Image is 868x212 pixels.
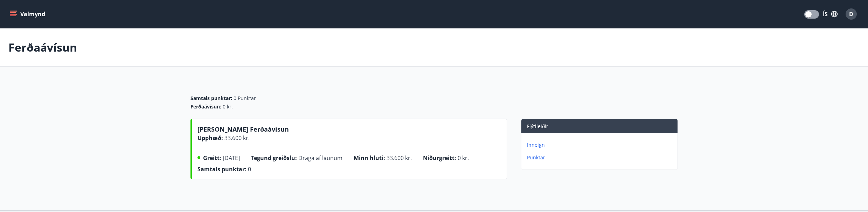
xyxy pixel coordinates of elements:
span: 0 kr. [458,154,469,162]
span: [DATE] [223,154,240,162]
span: Draga af launum [298,154,342,162]
span: Minn hluti : [354,154,385,162]
span: 0 kr. [223,103,233,110]
span: Translations Mode [805,11,812,18]
span: D [849,10,853,18]
p: Ferðaávísun [8,40,77,55]
span: Upphæð : [197,134,223,142]
span: Flýtileiðir [527,123,548,130]
span: 0 Punktar [234,95,256,102]
span: Samtals punktar : [197,165,246,173]
button: menu [8,8,48,20]
button: D [843,6,860,22]
button: ÍS [819,8,841,20]
span: Niðurgreitt : [423,154,456,162]
span: Greitt : [203,154,221,162]
span: [PERSON_NAME] Ferðaávísun [197,125,289,136]
p: Punktar [527,154,675,161]
span: Samtals punktar : [190,95,232,102]
span: 33.600 kr. [223,134,250,142]
span: 33.600 kr. [387,154,412,162]
span: Ferðaávísun : [190,103,221,110]
span: 0 [248,165,251,173]
span: Tegund greiðslu : [251,154,297,162]
p: Inneign [527,141,675,148]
